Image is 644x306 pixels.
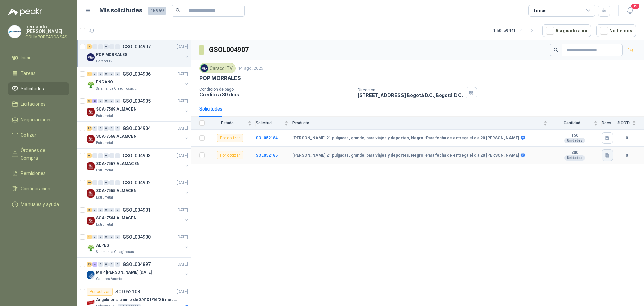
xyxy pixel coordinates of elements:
div: Solicitudes [199,105,222,113]
img: Company Logo [87,162,95,170]
p: GSOL004901 [123,208,151,212]
div: 6 [87,99,92,103]
p: SCA-7567 ALAMACEN [96,161,140,167]
b: 0 [617,152,636,159]
p: POP MORRALES [199,75,241,82]
th: Cantidad [551,117,602,130]
b: 200 [551,150,598,156]
p: GSOL004906 [123,72,151,76]
div: 1 - 50 de 9441 [493,25,537,36]
p: [DATE] [177,98,188,104]
th: Producto [292,117,551,130]
img: Logo peakr [8,8,42,16]
p: Crédito a 30 días [199,92,352,97]
a: 10 0 0 0 0 0 GSOL004902[DATE] Company LogoSCA-7565 ALMACENEstrumetal [87,179,190,200]
p: [DATE] [177,125,188,132]
p: Cartones America [96,276,124,282]
span: Negociaciones [21,116,52,123]
p: MRP [PERSON_NAME] [DATE] [96,269,152,276]
div: Caracol TV [199,63,236,73]
p: [DATE] [177,180,188,186]
h1: Mis solicitudes [99,6,142,15]
div: 2 [87,44,92,49]
div: 0 [115,153,120,158]
p: [DATE] [177,71,188,77]
div: 29 [87,262,92,267]
div: Por cotizar [217,134,243,142]
b: 0 [617,135,636,141]
div: 0 [98,99,103,103]
div: 2 [92,99,97,103]
th: Estado [209,117,256,130]
p: Estrumetal [96,113,113,119]
th: Solicitud [256,117,292,130]
h3: GSOL004907 [209,45,250,55]
a: 2 0 0 0 0 0 GSOL004907[DATE] Company LogoPOP MORRALESCaracol TV [87,43,190,64]
div: 0 [109,126,114,131]
a: Inicio [8,51,69,64]
p: Caracol TV [96,59,112,64]
div: 0 [115,126,120,131]
p: [DATE] [177,234,188,241]
div: Por cotizar [217,151,243,159]
a: Remisiones [8,167,69,180]
div: 0 [109,99,114,103]
a: 6 0 0 0 0 0 GSOL004903[DATE] Company LogoSCA-7567 ALAMACENEstrumetal [87,151,190,173]
p: [DATE] [177,289,188,295]
div: 0 [109,208,114,212]
a: 1 0 0 0 0 0 GSOL004900[DATE] Company LogoALPESSalamanca Oleaginosas SAS [87,233,190,255]
p: SCA-7564 ALMACEN [96,215,137,221]
img: Company Logo [87,271,95,279]
div: 0 [92,208,97,212]
a: Órdenes de Compra [8,144,69,164]
span: Producto [292,121,542,125]
p: GSOL004903 [123,153,151,158]
p: GSOL004907 [123,44,151,49]
span: # COTs [617,121,631,125]
p: SCA-7569 ALMACEN [96,106,137,113]
img: Company Logo [87,81,95,89]
div: 0 [98,235,103,239]
div: 4 [92,262,97,267]
div: 0 [115,262,120,267]
button: Asignado a mi [542,24,591,37]
span: Órdenes de Compra [21,147,63,162]
p: GSOL004905 [123,99,151,103]
div: 0 [104,153,109,158]
th: Docs [602,117,617,130]
div: 0 [115,208,120,212]
a: Configuración [8,182,69,195]
div: 0 [115,72,120,76]
span: Estado [209,121,246,125]
button: 19 [624,5,636,17]
a: SOL052184 [256,136,278,140]
div: 0 [104,99,109,103]
a: Solicitudes [8,82,69,95]
div: Todas [533,7,547,14]
p: [DATE] [177,207,188,213]
p: 14 ago, 2025 [238,65,263,72]
div: 0 [104,180,109,185]
span: search [176,8,180,13]
span: Solicitudes [21,85,44,92]
p: [DATE] [177,261,188,268]
p: GSOL004897 [123,262,151,267]
p: Salamanca Oleaginosas SAS [96,86,138,91]
div: 0 [92,153,97,158]
a: 29 4 0 0 0 0 GSOL004897[DATE] Company LogoMRP [PERSON_NAME] [DATE]Cartones America [87,260,190,282]
div: 0 [92,44,97,49]
p: GSOL004900 [123,235,151,239]
p: SCA-7565 ALMACEN [96,188,137,194]
span: Solicitud [256,121,283,125]
p: ALPES [96,242,109,249]
a: 6 2 0 0 0 0 GSOL004905[DATE] Company LogoSCA-7569 ALMACENEstrumetal [87,97,190,119]
a: Licitaciones [8,98,69,111]
div: 10 [87,180,92,185]
div: 0 [98,126,103,131]
div: 0 [98,153,103,158]
div: 0 [92,235,97,239]
a: 3 0 0 0 0 0 GSOL004901[DATE] Company LogoSCA-7564 ALMACENEstrumetal [87,206,190,227]
div: 3 [87,208,92,212]
p: SCA-7568 ALAMCEN [96,133,137,140]
span: 19 [631,3,640,9]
